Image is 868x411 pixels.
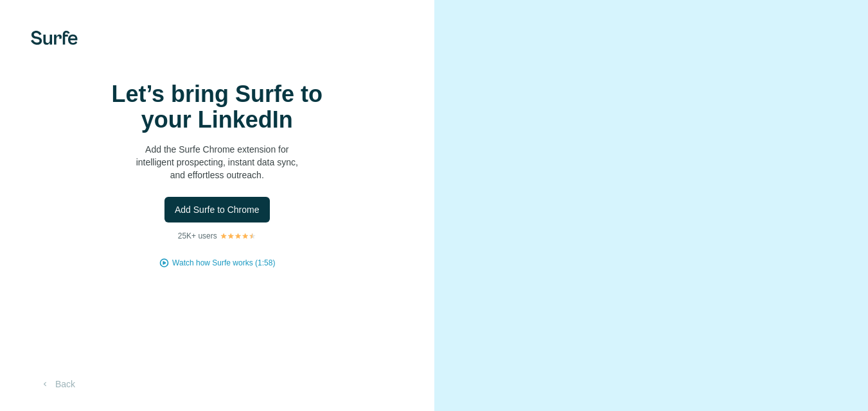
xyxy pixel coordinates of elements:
[172,257,275,269] button: Watch how Surfe works (1:58)
[175,203,260,216] span: Add Surfe to Chrome
[31,373,84,396] button: Back
[164,197,270,222] button: Add Surfe to Chrome
[220,232,256,240] img: Rating Stars
[89,143,346,181] p: Add the Surfe Chrome extension for intelligent prospecting, instant data sync, and effortless out...
[178,230,217,242] p: 25K+ users
[89,81,346,133] h1: Let’s bring Surfe to your LinkedIn
[31,31,78,45] img: Surfe's logo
